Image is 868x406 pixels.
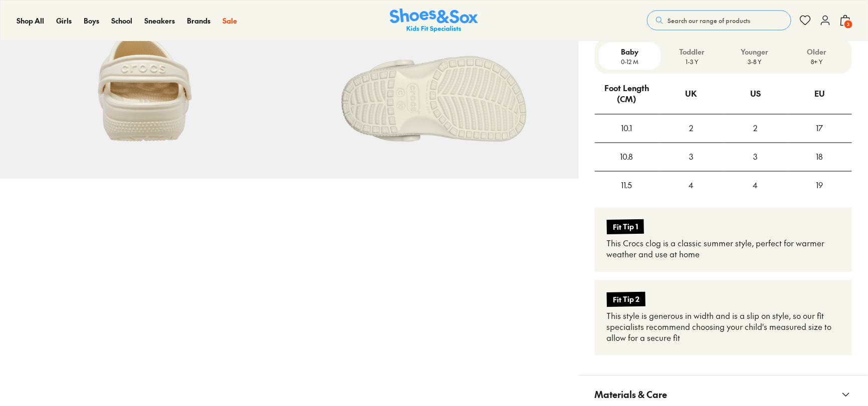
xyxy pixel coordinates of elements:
[17,16,44,26] span: Shop All
[686,81,697,108] div: UK
[606,292,645,307] div: Fit Tip 2
[788,144,851,171] div: 18
[390,9,478,33] img: SNS_Logo_Responsive.svg
[790,47,844,57] p: Older
[668,16,750,25] span: Search our range of products
[56,16,72,26] span: Girls
[660,115,723,142] div: 2
[17,16,44,26] a: Shop All
[724,144,787,171] div: 3
[724,115,787,142] div: 2
[595,144,659,171] div: 10.8
[814,81,825,108] div: EU
[223,16,237,26] a: Sale
[187,16,210,26] span: Brands
[647,11,791,31] button: Search our range of products
[595,115,659,142] div: 10.1
[727,57,781,66] p: 3-8 Y
[607,311,840,344] div: This style is generous in width and is a slip on style, so our fit specialists recommend choosing...
[144,16,175,26] a: Sneakers
[84,16,99,26] span: Boys
[843,20,853,30] span: 3
[56,16,72,26] a: Girls
[111,16,132,26] a: School
[788,172,851,199] div: 19
[596,75,658,113] div: Foot Length (CM)
[223,16,237,26] span: Sale
[607,238,840,260] div: This Crocs clog is a classic summer style, perfect for warmer weather and use at home
[660,172,723,199] div: 4
[606,219,643,234] div: Fit Tip 1
[665,47,719,57] p: Toddler
[595,172,659,199] div: 11.5
[660,144,723,171] div: 3
[111,16,132,26] span: School
[724,172,787,199] div: 4
[790,57,844,66] p: 8+ Y
[603,47,657,57] p: Baby
[187,16,210,26] a: Brands
[603,57,657,66] p: 0-12 M
[788,115,851,142] div: 17
[144,16,175,26] span: Sneakers
[390,9,478,33] a: Shoes & Sox
[665,57,719,66] p: 1-3 Y
[727,47,781,57] p: Younger
[84,16,99,26] a: Boys
[750,81,761,108] div: US
[839,10,851,32] button: 3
